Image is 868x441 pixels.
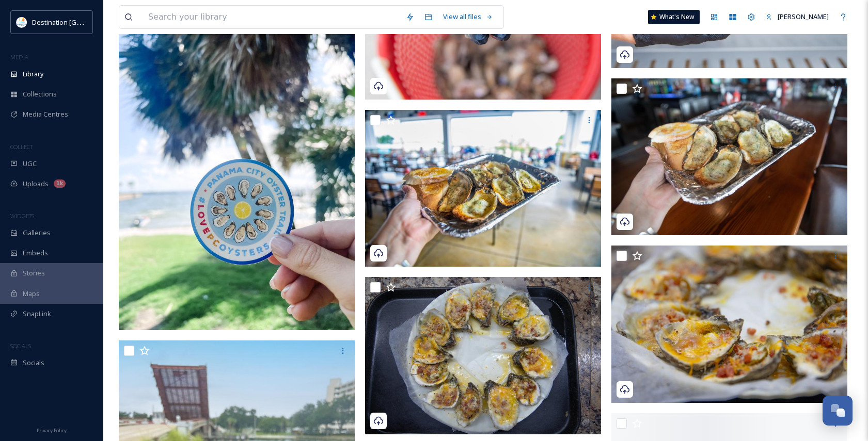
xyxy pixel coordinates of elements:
[23,69,43,79] span: Library
[23,109,68,119] span: Media Centres
[23,289,40,299] span: Maps
[23,248,48,258] span: Embeds
[365,110,601,267] img: hunts chargrilled oysters3.jpg
[54,179,66,188] div: 1k
[438,7,498,27] a: View all files
[365,277,601,434] img: genes oyster bar loaded oysters_03.jpg
[37,423,67,436] a: Privacy Policy
[761,7,834,27] a: [PERSON_NAME]
[10,212,34,220] span: WIDGETS
[778,12,829,21] span: [PERSON_NAME]
[648,10,700,24] a: What's New
[23,309,51,319] span: SnapLink
[10,53,28,61] span: MEDIA
[23,358,44,368] span: Socials
[23,228,51,238] span: Galleries
[37,427,67,434] span: Privacy Policy
[10,143,33,151] span: COLLECT
[23,179,49,189] span: Uploads
[143,6,401,28] input: Search your library
[119,16,355,330] img: IMG_7383.JPG
[17,17,27,27] img: download.png
[10,342,31,350] span: SOCIALS
[611,246,847,403] img: genes oyster bar loaded oysters_01.jpg
[23,268,45,278] span: Stories
[23,159,37,169] span: UGC
[611,78,847,236] img: hunts chargrilled oysters.jpg
[23,89,57,99] span: Collections
[823,396,853,426] button: Open Chat
[32,17,135,27] span: Destination [GEOGRAPHIC_DATA]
